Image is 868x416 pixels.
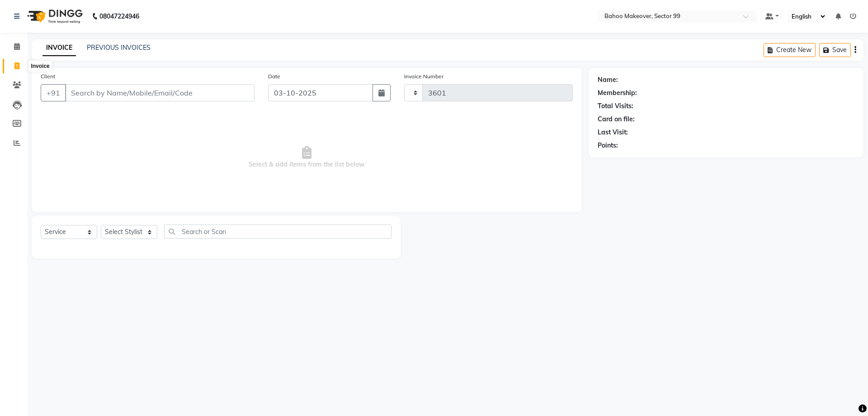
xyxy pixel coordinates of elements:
label: Invoice Number [404,72,443,81]
a: INVOICE [42,40,76,56]
div: Name: [598,75,618,85]
button: +91 [41,84,66,101]
div: Membership: [598,88,637,98]
div: Points: [598,141,618,150]
button: Create New [764,43,816,57]
input: Search or Scan [164,225,392,239]
div: Card on file: [598,115,635,124]
label: Date [268,72,280,81]
input: Search by Name/Mobile/Email/Code [65,84,255,101]
div: Invoice [28,61,52,72]
button: Save [819,43,851,57]
div: Last Visit: [598,128,628,137]
label: Client [41,72,55,81]
div: Total Visits: [598,101,633,111]
img: logo [23,4,85,29]
b: 08047224946 [99,4,139,29]
span: Select & add items from the list below [41,112,573,203]
a: PREVIOUS INVOICES [87,43,151,52]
